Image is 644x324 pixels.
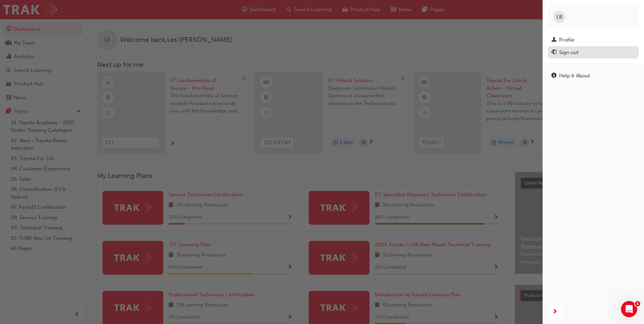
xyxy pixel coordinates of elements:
span: info-icon [551,73,556,79]
button: Sign out [548,46,639,59]
span: 358221 [568,17,583,23]
span: 1 [635,301,640,306]
div: Sign out [559,49,578,56]
span: exit-icon [551,50,556,56]
a: Help & About [548,70,639,82]
span: man-icon [551,37,556,43]
span: Les [PERSON_NAME] [568,11,618,17]
div: Help & About [559,72,590,80]
span: next-icon [552,308,557,316]
span: LB [556,13,563,21]
a: Profile [548,34,639,46]
iframe: Intercom live chat [621,301,637,317]
div: Profile [559,36,574,44]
